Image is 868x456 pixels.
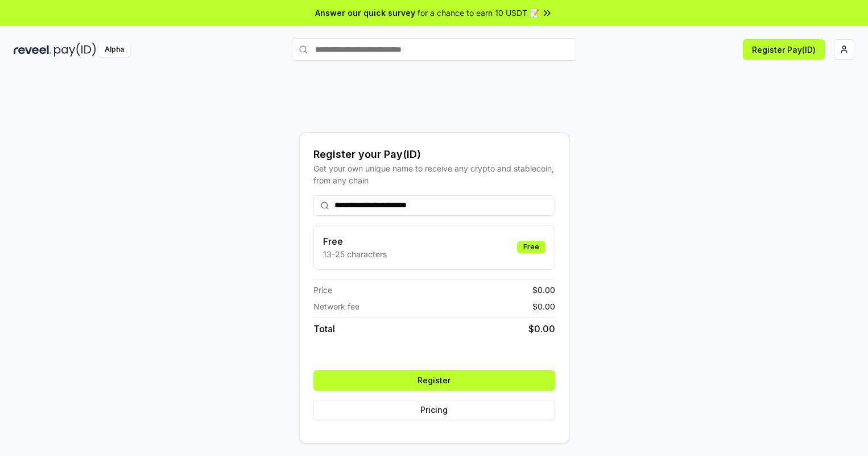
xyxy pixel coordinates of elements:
[14,43,52,57] img: reveel_dark
[313,284,332,296] span: Price
[532,284,555,296] span: $ 0.00
[528,322,555,336] span: $ 0.00
[323,248,387,260] p: 13-25 characters
[313,400,555,420] button: Pricing
[313,162,555,186] div: Get your own unique name to receive any crypto and stablecoin, from any chain
[323,235,387,248] h3: Free
[532,300,555,312] span: $ 0.00
[98,43,130,57] div: Alpha
[315,7,415,19] span: Answer our quick survey
[313,300,359,312] span: Network fee
[313,322,335,336] span: Total
[743,39,825,60] button: Register Pay(ID)
[313,370,555,391] button: Register
[517,241,545,253] div: Free
[418,7,539,19] span: for a chance to earn 10 USDT 📝
[54,43,96,57] img: pay_id
[313,147,555,162] div: Register your Pay(ID)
